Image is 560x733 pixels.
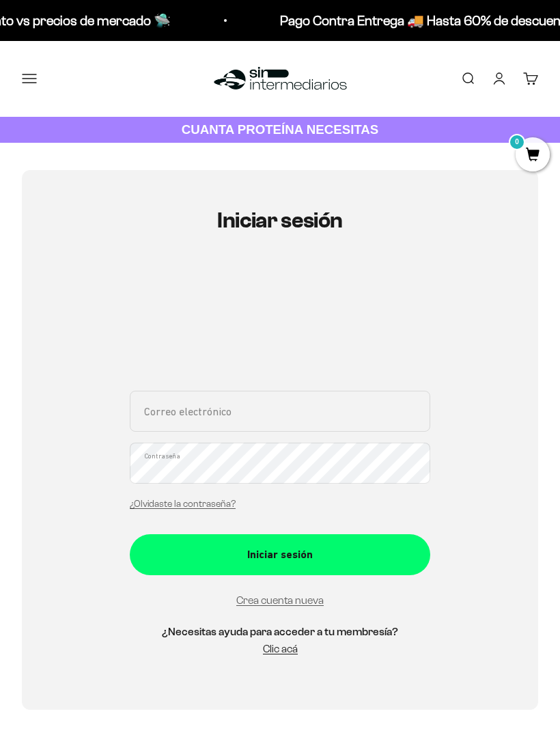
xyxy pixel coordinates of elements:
h5: ¿Necesitas ayuda para acceder a tu membresía? [130,623,430,641]
mark: 0 [509,134,525,150]
div: Iniciar sesión [157,546,403,564]
a: 0 [516,148,550,163]
a: Clic acá [263,643,298,654]
h1: Iniciar sesión [130,208,430,232]
a: Crea cuenta nueva [236,594,324,606]
button: Iniciar sesión [130,534,430,575]
strong: CUANTA PROTEÍNA NECESITAS [182,122,379,137]
iframe: Social Login Buttons [130,272,430,374]
a: ¿Olvidaste la contraseña? [130,499,236,509]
